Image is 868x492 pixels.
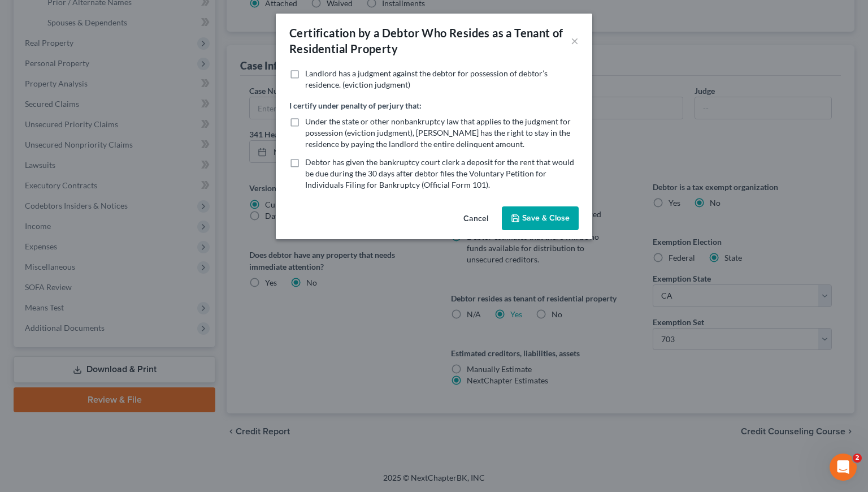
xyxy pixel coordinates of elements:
span: 2 [853,454,862,463]
button: Cancel [454,208,497,230]
span: Landlord has a judgment against the debtor for possession of debtor’s residence. (eviction judgment) [305,68,548,89]
label: I certify under penalty of perjury that: [289,100,422,111]
span: Under the state or other nonbankruptcy law that applies to the judgment for possession (eviction ... [305,116,571,149]
span: Debtor has given the bankruptcy court clerk a deposit for the rent that would be due during the 3... [305,157,574,189]
div: Certification by a Debtor Who Resides as a Tenant of Residential Property [289,25,571,57]
iframe: Intercom live chat [830,454,857,481]
button: × [571,34,579,48]
button: Save & Close [502,206,579,230]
